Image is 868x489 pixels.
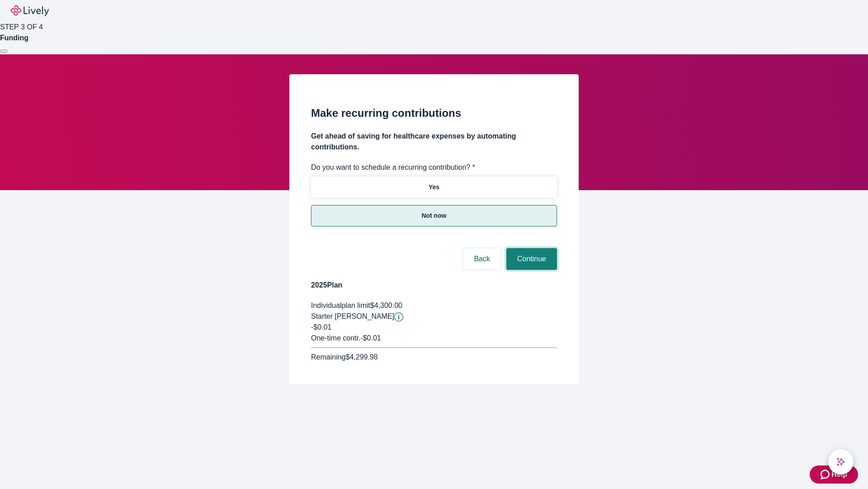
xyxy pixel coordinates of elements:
button: Zendesk support iconHelp [810,465,858,484]
span: Starter [PERSON_NAME] [311,312,394,320]
h2: Make recurring contributions [311,105,557,121]
button: Not now [311,205,557,226]
span: Individual plan limit [311,302,370,309]
span: Help [831,469,847,480]
button: Continue [506,248,557,270]
label: Do you want to schedule a recurring contribution? * [311,162,475,173]
span: $4,300.00 [370,302,402,309]
img: Lively [11,5,49,16]
span: One-time contr. [311,334,360,342]
span: Remaining [311,353,345,361]
svg: Zendesk support icon [821,469,831,480]
button: Back [463,248,501,270]
p: Yes [429,182,439,192]
p: Not now [421,211,446,221]
h4: 2025 Plan [311,280,557,291]
span: -$0.01 [311,323,331,331]
span: $4,299.98 [345,353,377,361]
button: Yes [311,177,557,198]
svg: Starter penny details [394,312,403,321]
svg: Lively AI Assistant [836,457,845,466]
button: chat [828,449,854,475]
span: - $0.01 [360,334,381,342]
h4: Get ahead of saving for healthcare expenses by automating contributions. [311,131,557,153]
button: Lively will contribute $0.01 to establish your account [394,312,403,321]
